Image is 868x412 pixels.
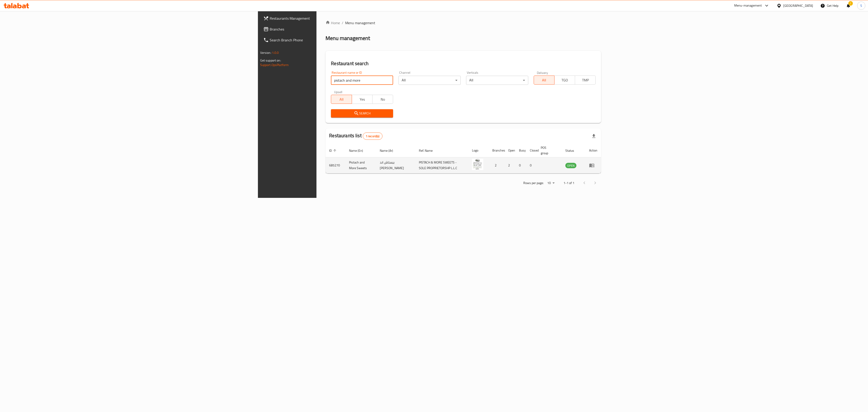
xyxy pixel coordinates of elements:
[331,109,393,118] button: Search
[515,157,526,173] td: 0
[270,26,399,32] span: Branches
[331,76,393,85] input: Search for restaurant name or ID..
[272,50,279,56] span: 1.0.0
[399,76,461,85] div: All
[734,3,762,8] div: Menu-management
[329,148,338,153] span: ID
[564,180,574,186] p: 1-1 of 1
[515,144,526,157] th: Busy
[260,62,289,68] a: Support.OpsPlatform
[585,144,601,157] th: Action
[334,90,342,93] label: Upsell
[335,111,389,116] span: Search
[468,144,489,157] th: Logo
[331,95,352,104] button: All
[260,35,403,45] a: Search Branch Phone
[505,157,515,173] td: 2
[333,96,350,103] span: All
[545,180,556,187] div: Rows per page:
[260,50,271,56] span: Version:
[354,96,371,103] span: Yes
[565,148,580,153] span: Status
[556,77,573,83] span: TGO
[419,148,439,153] span: Ref. Name
[575,76,596,85] button: TMP
[260,57,281,63] span: Get support on:
[577,77,594,83] span: TMP
[349,148,369,153] span: Name (En)
[466,76,528,85] div: All
[352,95,373,104] button: Yes
[565,163,576,168] span: OPEN
[472,159,483,170] img: Pistach and More Sweets
[526,144,537,157] th: Closed
[489,144,505,157] th: Branches
[363,133,382,140] div: Total records count
[489,157,505,173] td: 2
[372,95,393,104] button: No
[536,77,553,83] span: All
[505,144,515,157] th: Open
[331,60,596,67] h2: Restaurant search
[329,132,382,140] h2: Restaurants list
[380,148,399,153] span: Name (Ar)
[325,144,601,173] table: enhanced table
[537,71,548,74] label: Delivery
[783,3,813,8] div: [GEOGRAPHIC_DATA]
[534,76,554,85] button: All
[325,20,601,26] nav: breadcrumb
[270,37,399,43] span: Search Branch Phone
[260,13,403,24] a: Restaurants Management
[860,3,862,8] span: S
[260,24,403,35] a: Branches
[554,76,575,85] button: TGO
[523,180,544,186] p: Rows per page:
[374,96,391,103] span: No
[270,16,399,21] span: Restaurants Management
[415,157,468,173] td: PISTACH & MORE SWEETS - SOLE PROPRIETORSHP L.L.C
[363,134,382,138] span: 1 record(s)
[541,145,557,156] span: POS group
[526,157,537,173] td: 0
